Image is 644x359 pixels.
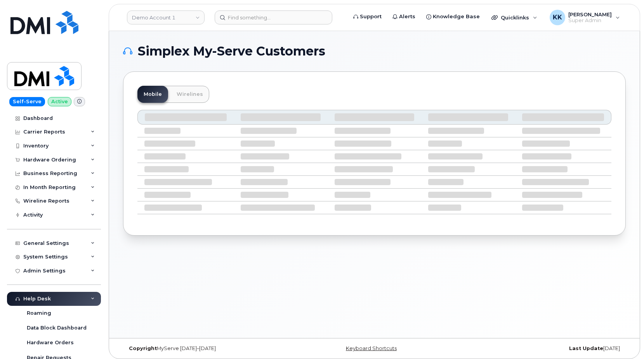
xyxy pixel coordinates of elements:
[123,345,291,352] div: MyServe [DATE]–[DATE]
[129,345,157,351] strong: Copyright
[137,86,168,103] a: Mobile
[170,86,209,103] a: Wirelines
[458,345,626,352] div: [DATE]
[569,345,603,351] strong: Last Update
[346,345,397,351] a: Keyboard Shortcuts
[138,45,325,57] span: Simplex My-Serve Customers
